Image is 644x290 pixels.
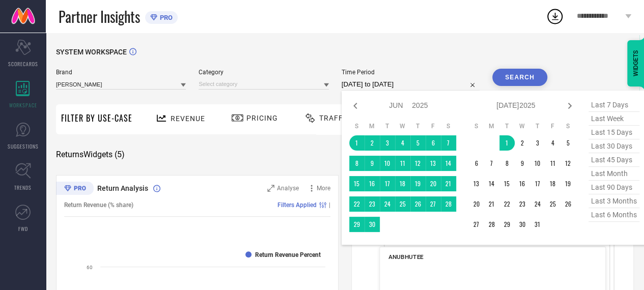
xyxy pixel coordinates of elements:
span: last month [589,167,639,181]
td: Mon Jul 28 2025 [484,217,499,232]
td: Sat Jul 12 2025 [561,156,576,171]
span: last 6 months [589,208,639,222]
td: Thu Jul 17 2025 [530,176,545,191]
td: Tue Jun 24 2025 [380,196,395,212]
text: 60 [87,265,93,270]
span: Revenue [171,114,205,123]
td: Tue Jun 10 2025 [380,156,395,171]
span: SYSTEM WORKSPACE [56,48,127,56]
td: Fri Jul 11 2025 [545,156,561,171]
span: SCORECARDS [8,60,38,68]
td: Fri Jul 18 2025 [545,176,561,191]
td: Mon Jun 23 2025 [365,196,380,212]
td: Sat Jun 07 2025 [441,135,456,151]
td: Sun Jun 29 2025 [349,217,365,232]
td: Sat Jun 14 2025 [441,156,456,171]
span: Filter By Use-Case [61,112,132,124]
td: Wed Jun 18 2025 [395,176,410,191]
span: last 7 days [589,98,639,112]
span: Return Revenue (% share) [64,201,133,209]
span: last 30 days [589,139,639,153]
input: Select category [199,79,328,90]
th: Saturday [441,122,456,130]
span: Traffic [319,114,351,122]
td: Wed Jul 23 2025 [515,196,530,212]
div: Premium [56,182,94,197]
td: Mon Jun 02 2025 [365,135,380,151]
td: Sat Jul 19 2025 [561,176,576,191]
td: Sun Jun 15 2025 [349,176,365,191]
span: Return Analysis [97,184,148,192]
td: Wed Jul 09 2025 [515,156,530,171]
span: last 15 days [589,126,639,139]
span: Category [199,69,328,76]
td: Tue Jul 08 2025 [499,156,515,171]
span: Time Period [342,69,480,76]
td: Thu Jun 05 2025 [410,135,426,151]
td: Thu Jul 03 2025 [530,135,545,151]
td: Fri Jul 25 2025 [545,196,561,212]
th: Thursday [530,122,545,130]
td: Wed Jul 30 2025 [515,217,530,232]
th: Saturday [561,122,576,130]
td: Mon Jul 21 2025 [484,196,499,212]
td: Sun Jun 08 2025 [349,156,365,171]
td: Fri Jun 20 2025 [426,176,441,191]
td: Tue Jun 17 2025 [380,176,395,191]
td: Thu Jul 31 2025 [530,217,545,232]
th: Friday [545,122,561,130]
td: Fri Jul 04 2025 [545,135,561,151]
td: Wed Jun 25 2025 [395,196,410,212]
span: last 45 days [589,153,639,167]
td: Tue Jul 01 2025 [499,135,515,151]
td: Mon Jun 16 2025 [365,176,380,191]
span: Partner Insights [59,6,140,27]
span: last 90 days [589,181,639,194]
span: Brand [56,69,186,76]
div: Next month [564,100,576,112]
th: Monday [365,122,380,130]
td: Sun Jul 27 2025 [469,217,484,232]
div: Previous month [349,100,361,112]
td: Thu Jul 24 2025 [530,196,545,212]
td: Tue Jul 29 2025 [499,217,515,232]
td: Tue Jul 15 2025 [499,176,515,191]
span: Returns Widgets ( 5 ) [56,150,125,160]
button: Search [492,69,547,86]
th: Friday [426,122,441,130]
span: TRENDS [14,184,32,191]
td: Tue Jun 03 2025 [380,135,395,151]
td: Sun Jul 13 2025 [469,176,484,191]
td: Thu Jun 26 2025 [410,196,426,212]
span: ANUBHUTEE [388,253,424,260]
span: WORKSPACE [9,101,37,109]
svg: Zoom [267,185,274,192]
td: Thu Jun 12 2025 [410,156,426,171]
th: Sunday [349,122,365,130]
td: Mon Jul 14 2025 [484,176,499,191]
th: Sunday [469,122,484,130]
span: SUGGESTIONS [8,142,39,150]
span: Pricing [246,114,278,122]
th: Monday [484,122,499,130]
span: Analyse [277,185,299,192]
td: Mon Jun 30 2025 [365,217,380,232]
td: Thu Jul 10 2025 [530,156,545,171]
td: Sat Jul 26 2025 [561,196,576,212]
td: Wed Jul 02 2025 [515,135,530,151]
td: Wed Jul 16 2025 [515,176,530,191]
td: Sun Jul 20 2025 [469,196,484,212]
span: last week [589,112,639,126]
span: Filters Applied [277,201,317,209]
span: | [329,201,330,209]
td: Fri Jun 06 2025 [426,135,441,151]
td: Thu Jun 19 2025 [410,176,426,191]
td: Fri Jun 13 2025 [426,156,441,171]
td: Fri Jun 27 2025 [426,196,441,212]
td: Sun Jun 22 2025 [349,196,365,212]
td: Sat Jun 28 2025 [441,196,456,212]
text: Return Revenue Percent [255,251,321,258]
div: Open download list [546,7,564,25]
span: last 3 months [589,194,639,208]
th: Wednesday [515,122,530,130]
